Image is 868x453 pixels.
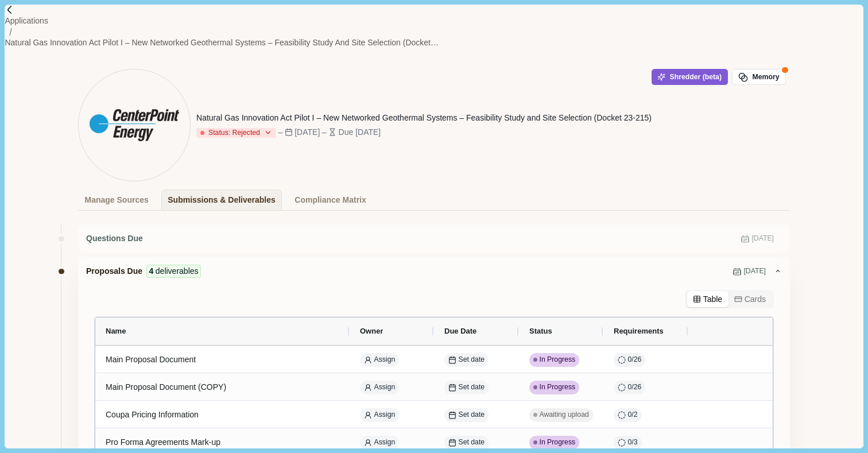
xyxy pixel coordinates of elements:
[339,126,381,138] div: Due [DATE]
[86,265,142,277] span: Proposals Due
[5,37,439,49] p: Natural Gas Innovation Act Pilot I – New Networked Geothermal Systems – Feasibility Study and Sit...
[628,382,642,393] span: 0 / 26
[628,437,638,448] span: 0 / 3
[294,190,366,210] div: Compliance Matrix
[294,126,320,138] div: [DATE]
[459,437,485,448] span: Set date
[168,190,276,210] div: Submissions & Deliverables
[85,190,149,210] div: Manage Sources
[374,355,396,365] span: Assign
[106,349,339,371] div: Main Proposal Document
[106,376,339,398] div: Main Proposal Document (COPY)
[652,69,728,85] button: Shredder (beta)
[374,437,396,448] span: Assign
[322,126,327,138] div: –
[5,5,15,15] img: Forward slash icon
[444,327,476,335] span: Due Date
[374,410,396,420] span: Assign
[200,128,260,138] div: Status: Rejected
[106,327,126,335] span: Name
[459,355,485,365] span: Set date
[540,382,576,393] span: In Progress
[743,266,766,277] span: [DATE]
[751,234,774,244] span: [DATE]
[728,291,772,307] button: Cards
[540,355,576,365] span: In Progress
[614,327,664,335] span: Requirements
[374,382,396,393] span: Assign
[540,410,589,420] span: Awaiting upload
[86,233,143,245] span: Questions Due
[278,126,282,138] div: –
[628,355,642,365] span: 0 / 26
[459,382,485,393] span: Set date
[459,410,485,420] span: Set date
[732,69,786,85] button: Memory
[628,410,638,420] span: 0 / 2
[540,437,576,448] span: In Progress
[529,327,552,335] span: Status
[156,265,199,277] span: deliverables
[79,69,190,181] img: centerpoint_energy-logo_brandlogos.net_msegq.png
[687,291,728,307] button: Table
[360,327,383,335] span: Owner
[149,265,154,277] span: 4
[196,112,652,124] div: Natural Gas Innovation Act Pilot I – New Networked Geothermal Systems – Feasibility Study and Sit...
[106,404,339,426] div: Coupa Pricing Information
[5,27,17,37] img: Forward slash icon
[5,15,48,27] p: Applications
